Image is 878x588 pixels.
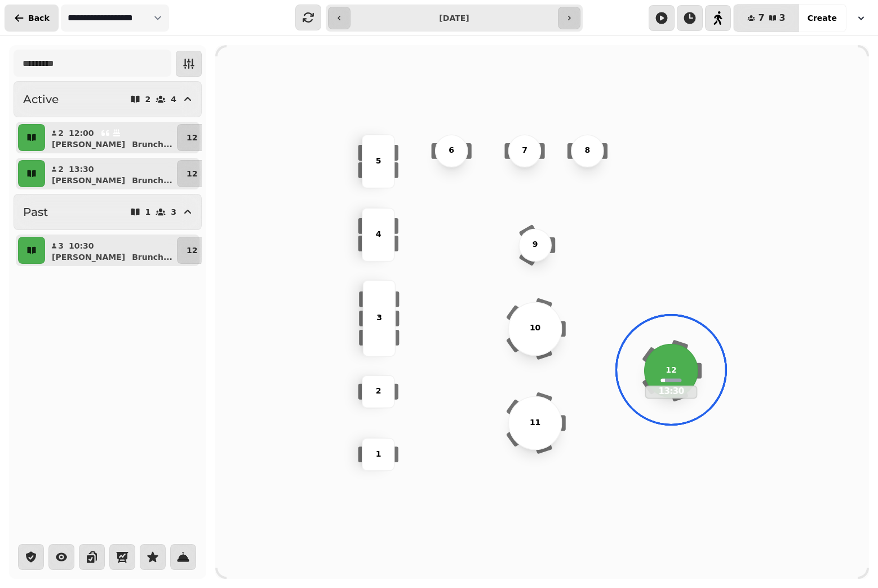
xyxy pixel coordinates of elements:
button: Create [799,5,846,32]
p: 7 [522,145,527,157]
button: 73 [734,5,799,32]
p: 10:30 [69,240,94,251]
span: Create [808,14,837,22]
h2: Active [23,91,59,107]
p: 3 [376,312,382,324]
p: Brunch ... [132,175,172,186]
p: 2 [57,127,64,139]
p: [PERSON_NAME] [52,251,125,263]
p: 8 [585,145,591,157]
span: 3 [779,14,786,23]
button: 12 [177,124,207,151]
p: 2 [375,386,381,397]
p: Brunch ... [132,251,172,263]
p: 13:30 [646,386,697,397]
button: 310:30[PERSON_NAME]Brunch... [47,237,175,264]
p: 1 [375,448,381,460]
p: 2 [57,163,64,175]
p: 12:00 [69,127,94,139]
p: Brunch ... [132,139,172,150]
p: 12 [187,245,197,256]
span: 7 [758,14,764,23]
h2: Past [23,204,48,220]
p: 10 [530,322,540,334]
button: Back [5,5,59,32]
p: 11 [530,417,540,428]
p: [PERSON_NAME] [52,139,125,150]
p: 13:30 [69,163,94,175]
span: Back [28,14,50,22]
p: 12 [187,168,197,179]
p: 12 [187,132,197,143]
button: Active24 [14,81,202,117]
p: 12 [666,365,676,377]
button: Past13 [14,194,202,230]
button: 212:00[PERSON_NAME]Brunch... [47,124,175,151]
p: 5 [375,155,381,167]
p: 3 [57,240,64,251]
p: 3 [171,208,176,216]
p: 6 [449,145,454,157]
p: [PERSON_NAME] [52,175,125,186]
button: 12 [177,160,207,187]
button: 12 [177,237,207,264]
button: 213:30[PERSON_NAME]Brunch... [47,160,175,187]
p: 9 [533,239,538,251]
p: 1 [145,208,151,216]
p: 4 [375,228,381,240]
p: 2 [145,95,151,103]
p: 4 [171,95,176,103]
